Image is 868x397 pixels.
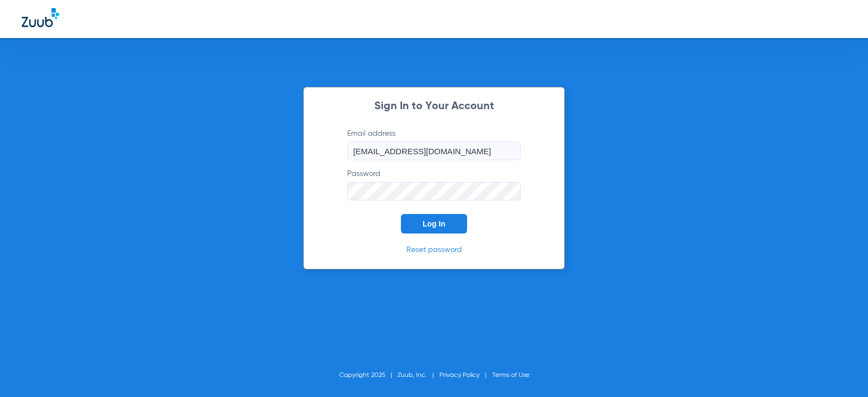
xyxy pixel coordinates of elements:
[347,128,521,160] label: Email address
[347,168,521,200] label: Password
[347,182,521,200] input: Password
[347,142,521,160] input: Email address
[439,372,480,379] a: Privacy Policy
[492,372,529,379] a: Terms of Use
[401,214,467,234] button: Log In
[22,8,59,27] img: Zuub Logo
[398,370,439,381] li: Zuub, Inc.
[331,101,537,112] h2: Sign In to Your Account
[406,246,462,254] a: Reset password
[423,219,445,228] span: Log In
[339,370,398,381] li: Copyright 2025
